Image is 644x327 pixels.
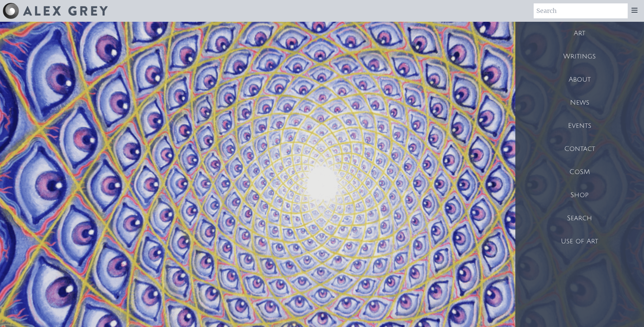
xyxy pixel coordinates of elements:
a: Art [515,22,644,45]
a: Events [515,114,644,137]
a: Search [515,207,644,230]
a: News [515,91,644,114]
a: Contact [515,137,644,160]
a: Writings [515,45,644,68]
a: About [515,68,644,91]
a: Use of Art [515,230,644,253]
input: Search [534,3,628,18]
a: Shop [515,184,644,207]
a: CoSM [515,160,644,184]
